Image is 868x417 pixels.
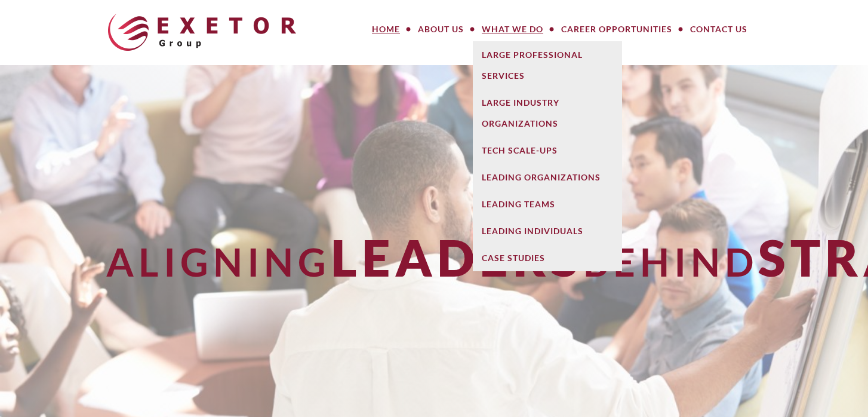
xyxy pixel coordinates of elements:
a: Leading Teams [473,191,622,217]
a: Contact Us [681,17,756,41]
a: Career Opportunities [552,17,681,41]
a: Home [363,17,409,41]
span: Leaders [331,227,583,287]
a: About Us [409,17,473,41]
a: Large Professional Services [473,41,622,89]
img: The Exetor Group [108,14,296,51]
a: Large Industry Organizations [473,89,622,137]
a: Case Studies [473,244,622,271]
a: What We Do [473,17,552,41]
a: Tech Scale-Ups [473,137,622,164]
a: Leading Organizations [473,164,622,191]
a: Leading Individuals [473,217,622,244]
